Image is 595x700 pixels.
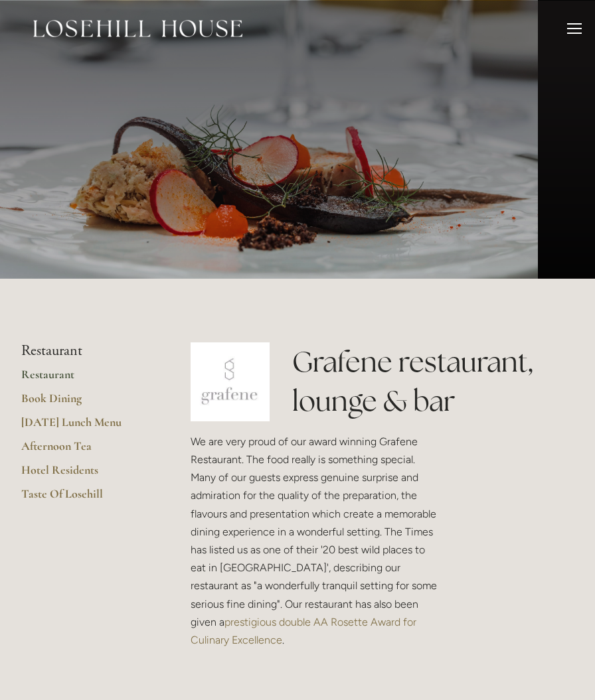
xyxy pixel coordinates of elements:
[33,20,242,37] img: Losehill House
[21,415,148,439] a: [DATE] Lunch Menu
[21,439,148,462] a: Afternoon Tea
[21,486,148,510] a: Taste Of Losehill
[292,342,574,421] h1: Grafene restaurant, lounge & bar
[21,391,148,415] a: Book Dining
[21,367,148,391] a: Restaurant
[191,433,438,649] p: We are very proud of our award winning Grafene Restaurant. The food really is something special. ...
[21,462,148,486] a: Hotel Residents
[21,342,148,360] li: Restaurant
[191,342,270,421] img: grafene.jpg
[191,616,419,646] a: prestigious double AA Rosette Award for Culinary Excellence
